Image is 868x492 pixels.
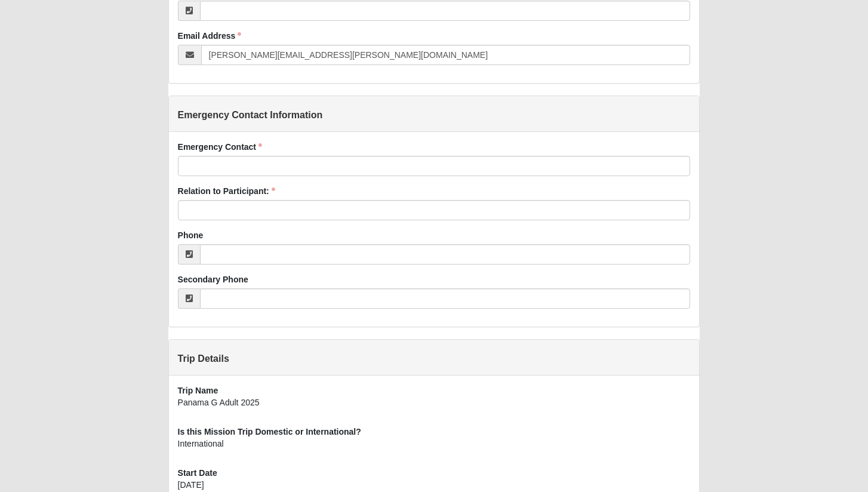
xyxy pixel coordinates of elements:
label: Phone [178,229,204,241]
label: Start Date [178,467,217,479]
h4: Trip Details [178,353,691,364]
label: Is this Mission Trip Domestic or International? [178,426,361,438]
label: Trip Name [178,385,218,396]
label: Secondary Phone [178,273,248,285]
div: International [178,438,691,458]
div: Panama G Adult 2025 [178,396,691,417]
label: Emergency Contact [178,141,262,153]
label: Email Address [178,30,242,42]
h4: Emergency Contact Information [178,109,691,121]
label: Relation to Participant: [178,185,275,197]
